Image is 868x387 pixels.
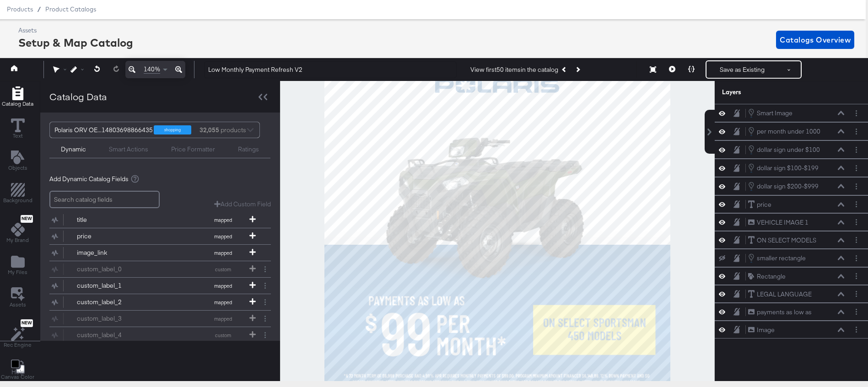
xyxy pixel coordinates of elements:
[852,145,861,155] button: Layer Options
[3,149,33,175] button: Add Text
[722,88,815,97] div: Layers
[77,298,143,306] div: custom_label_2
[757,145,820,154] div: dollar sign under $100
[11,368,25,376] a: Help
[2,253,33,279] button: Add Files
[49,175,129,183] span: Add Dynamic Catalog Fields
[757,290,812,299] div: LEGAL LANGUAGE
[852,289,861,299] button: Layer Options
[852,182,861,191] button: Layer Options
[757,182,819,191] div: dollar sign $200-$999
[49,294,271,310] div: custom_label_2mapped
[748,325,775,335] button: Image
[77,281,143,290] div: custom_label_1
[21,320,33,326] span: New
[5,364,31,381] button: Help
[154,125,191,134] div: shopping
[748,236,817,245] button: ON SELECT MODELS
[748,108,793,118] button: Smart Image
[715,195,868,213] div: priceLayer Options
[4,341,32,349] span: Rec Engine
[49,261,271,277] div: custom_label_0custom
[780,33,851,46] span: Catalogs Overview
[3,197,32,204] span: Background
[715,177,868,195] div: dollar sign $200-$999Layer Options
[715,231,868,249] div: ON SELECT MODELSLayer Options
[49,245,271,261] div: image_linkmapped
[198,233,248,240] span: mapped
[49,212,259,228] button: titlemapped
[748,163,819,173] button: dollar sign $100-$199
[748,272,786,281] button: Rectangle
[757,109,793,118] div: Smart Image
[7,5,33,13] span: Products
[776,31,854,49] button: Catalogs Overview
[49,90,107,103] div: Catalog Data
[715,122,868,140] div: per month under 1000Layer Options
[852,253,861,263] button: Layer Options
[852,199,861,209] button: Layer Options
[198,250,248,256] span: mapped
[715,321,868,339] div: ImageLayer Options
[748,307,812,317] button: payments as low as
[706,61,778,78] button: Save as Existing
[49,327,271,343] div: custom_label_4custom
[715,213,868,231] div: VEHICLE IMAGE 1Layer Options
[198,122,226,138] div: products
[198,122,221,138] strong: 32,055
[49,191,160,209] input: Search catalog fields
[852,127,861,136] button: Layer Options
[8,269,27,276] span: My Files
[748,181,819,191] button: dollar sign $200-$999
[852,217,861,227] button: Layer Options
[238,145,259,154] div: Ratings
[748,145,820,155] button: dollar sign under $100
[715,303,868,321] div: payments as low asLayer Options
[757,254,806,263] div: smaller rectangle
[49,311,271,327] div: custom_label_3mapped
[13,132,23,140] span: Text
[109,145,148,154] div: Smart Actions
[49,278,259,294] button: custom_label_1mapped
[852,108,861,118] button: Layer Options
[61,145,86,154] div: Dynamic
[757,218,809,227] div: VEHICLE IMAGE 1
[198,283,248,289] span: mapped
[33,5,45,13] span: /
[757,236,816,245] div: ON SELECT MODELS
[757,326,775,334] div: Image
[77,232,143,241] div: price
[54,122,153,138] div: Polaris ORV OE...14803698866435
[757,164,819,172] div: dollar sign $100-$199
[198,299,248,306] span: mapped
[1,213,34,247] button: NewMy Brand
[49,228,271,244] div: pricemapped
[715,285,868,303] div: LEGAL LANGUAGELayer Options
[852,163,861,173] button: Layer Options
[715,159,868,177] div: dollar sign $100-$199Layer Options
[45,5,96,13] a: Product Catalogs
[8,164,27,172] span: Objects
[49,278,271,294] div: custom_label_1mapped
[5,117,30,143] button: Text
[198,217,248,223] span: mapped
[757,308,812,317] div: payments as low as
[757,200,771,209] div: price
[852,235,861,245] button: Layer Options
[49,294,259,310] button: custom_label_2mapped
[571,61,584,78] button: Next Product
[21,216,33,222] span: New
[715,249,868,267] div: smaller rectangleLayer Options
[748,126,821,136] button: per month under 1000
[10,301,26,308] span: Assets
[748,253,806,263] button: smaller rectangle
[1,373,34,381] span: Canvas Color
[757,272,786,281] div: Rectangle
[757,127,820,136] div: per month under 1000
[852,271,861,281] button: Layer Options
[49,245,259,261] button: image_linkmapped
[4,285,32,311] button: Assets
[748,200,772,210] button: price
[214,200,271,209] button: Add Custom Field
